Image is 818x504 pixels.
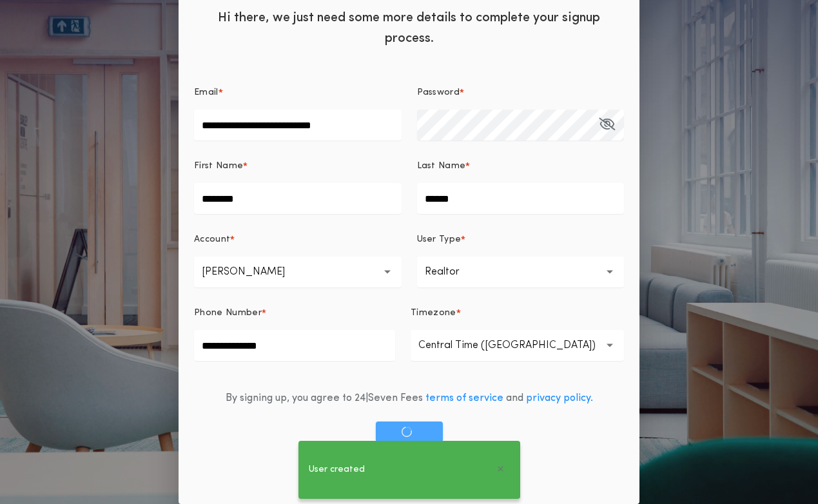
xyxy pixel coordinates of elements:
p: Realtor [425,264,480,280]
input: Email* [194,110,402,141]
p: Email [194,86,219,99]
div: By signing up, you agree to 24|Seven Fees and [226,391,593,406]
p: Timezone [411,307,456,320]
a: terms of service [425,393,503,403]
p: Account [194,233,230,246]
button: Realtor [417,257,625,287]
button: Password* [599,110,615,141]
button: Central Time ([GEOGRAPHIC_DATA]) [411,330,624,361]
input: Phone Number* [194,330,395,361]
span: User created [309,463,365,477]
p: Password [417,86,460,99]
p: [PERSON_NAME] [202,264,306,280]
p: User Type [417,233,462,246]
input: Password* [417,110,625,141]
p: First Name [194,160,243,173]
input: Last Name* [417,183,625,214]
p: Phone Number [194,307,262,320]
input: First Name* [194,183,402,214]
a: privacy policy. [526,393,593,403]
p: Central Time ([GEOGRAPHIC_DATA]) [418,338,616,353]
button: [PERSON_NAME] [194,257,402,287]
p: Last Name [417,160,466,173]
